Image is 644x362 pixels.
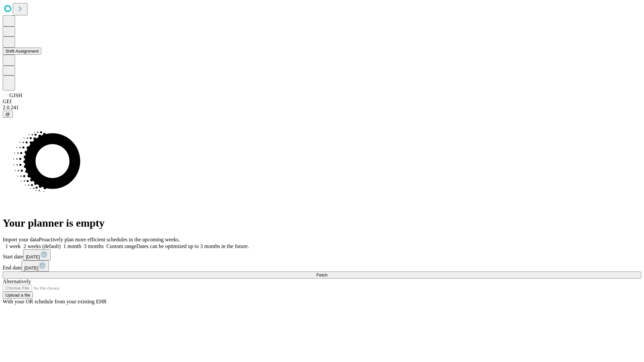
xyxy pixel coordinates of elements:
[3,237,39,242] span: Import your data
[84,243,104,249] span: 3 months
[3,279,31,284] span: Alternatively
[9,93,22,98] span: GJSH
[137,243,249,249] span: Dates can be optimized up to 3 months in the future.
[3,217,641,229] h1: Your planner is empty
[3,271,641,279] button: Fetch
[3,105,641,111] div: 2.0.241
[3,48,41,55] button: Shift Assignment
[3,99,641,105] div: GEI
[21,260,49,271] button: [DATE]
[316,273,327,278] span: Fetch
[3,260,641,271] div: End date
[23,249,51,260] button: [DATE]
[3,111,13,118] button: @
[26,254,40,259] span: [DATE]
[3,249,641,260] div: Start date
[24,265,38,270] span: [DATE]
[5,112,10,117] span: @
[63,243,81,249] span: 1 month
[3,292,33,299] button: Upload a file
[39,237,180,242] span: Proactively plan more efficient schedules in the upcoming weeks.
[3,299,107,304] span: With your OR schedule from your existing EHR
[106,243,136,249] span: Custom range
[23,243,61,249] span: 2 weeks (default)
[5,243,21,249] span: 1 week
